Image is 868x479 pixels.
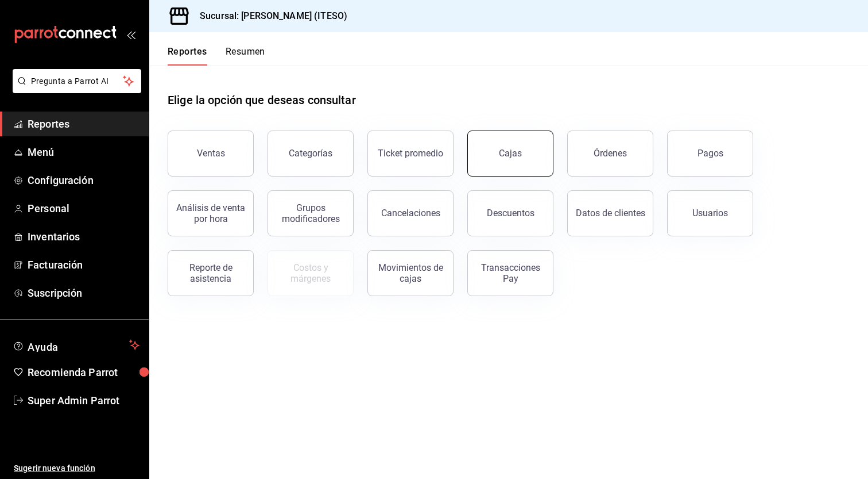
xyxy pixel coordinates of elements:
[31,75,123,87] span: Pregunta a Parrot AI
[692,208,728,219] div: Usuarios
[487,208,534,219] div: Descuentos
[28,144,139,160] span: Menú
[467,250,553,296] button: Transacciones Pay
[467,131,553,177] a: Cajas
[367,190,454,236] button: Cancelaciones
[168,91,356,109] h1: Elige la opción que deseas consultar
[168,46,265,66] div: navigation tabs
[367,250,454,296] button: Movimientos de cajas
[13,69,141,93] button: Pregunta a Parrot AI
[168,46,207,66] button: Reportes
[28,285,139,301] span: Suscripción
[28,201,139,216] span: Personal
[14,462,139,474] span: Sugerir nueva función
[268,190,354,236] button: Grupos modificadores
[28,173,139,188] span: Configuración
[168,131,254,177] button: Ventas
[475,262,546,284] div: Transacciones Pay
[126,30,135,39] button: open_drawer_menu
[499,147,522,160] div: Cajas
[667,131,753,177] button: Pagos
[289,148,332,159] div: Categorías
[175,202,246,224] div: Análisis de venta por hora
[28,365,139,380] span: Recomienda Parrot
[28,393,139,408] span: Super Admin Parrot
[567,131,653,177] button: Órdenes
[226,46,265,66] button: Resumen
[168,250,254,296] button: Reporte de asistencia
[168,190,254,236] button: Análisis de venta por hora
[175,262,246,284] div: Reporte de asistencia
[378,148,443,159] div: Ticket promedio
[28,229,139,244] span: Inventarios
[381,208,440,219] div: Cancelaciones
[667,190,753,236] button: Usuarios
[28,116,139,132] span: Reportes
[367,131,454,177] button: Ticket promedio
[268,131,354,177] button: Categorías
[567,190,653,236] button: Datos de clientes
[197,148,225,159] div: Ventas
[8,83,141,95] a: Pregunta a Parrot AI
[594,148,627,159] div: Órdenes
[576,208,645,219] div: Datos de clientes
[275,262,346,284] div: Costos y márgenes
[697,148,723,159] div: Pagos
[268,250,354,296] button: Contrata inventarios para ver este reporte
[467,190,553,236] button: Descuentos
[28,257,139,273] span: Facturación
[28,338,125,352] span: Ayuda
[191,9,347,23] h3: Sucursal: [PERSON_NAME] (ITESO)
[275,202,346,224] div: Grupos modificadores
[375,262,446,284] div: Movimientos de cajas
